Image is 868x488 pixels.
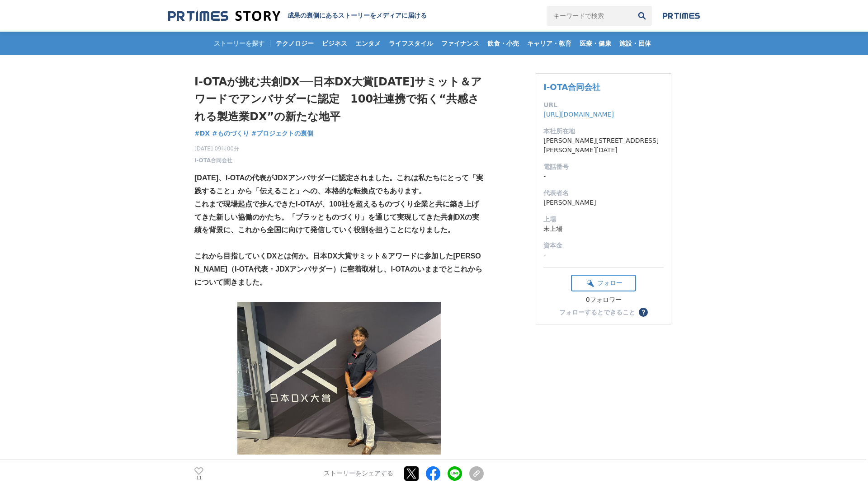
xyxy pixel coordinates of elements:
[438,39,483,47] span: ファイナンス
[194,156,232,164] a: I-OTA合同会社
[194,73,484,125] h1: I-OTAが挑む共創DX──日本DX大賞[DATE]サミット＆アワードでアンバサダーに認定 100社連携で拓く“共感される製造業DX”の新たな地平
[663,12,700,19] img: prtimes
[194,129,210,138] a: #DX
[547,6,632,26] input: キーワードで検索
[576,32,615,55] a: 医療・健康
[194,145,239,153] span: [DATE] 09時00分
[288,12,427,20] h2: 成果の裏側にあるストーリーをメディアに届ける
[524,39,575,47] span: キャリア・教育
[194,200,479,234] strong: これまで現場起点で歩んできたI-OTAが、100社を超えるものづくり企業と共に築き上げてきた新しい協働のかたち。「プラッとものづくり」を通じて実現してきた共創DXの実績を背景に、これから全国に向...
[543,215,664,224] dt: 上場
[318,39,351,47] span: ビジネス
[543,162,664,172] dt: 電話番号
[212,129,249,138] a: #ものづくり
[194,129,210,137] span: #DX
[324,470,393,478] p: ストーリーをシェアする
[543,111,614,118] a: [URL][DOMAIN_NAME]
[385,32,437,55] a: ライフスタイル
[543,241,664,250] dt: 資本金
[194,174,483,195] strong: [DATE]、I-OTAの代表がJDXアンバサダーに認定されました。これは私たちにとって「実践すること」から「伝えること」への、本格的な転換点でもあります。
[571,275,636,291] button: フォロー
[272,39,317,47] span: テクノロジー
[543,136,664,155] dd: [PERSON_NAME][STREET_ADDRESS][PERSON_NAME][DATE]
[484,32,523,55] a: 飲食・小売
[212,129,249,137] span: #ものづくり
[524,32,575,55] a: キャリア・教育
[640,309,646,315] span: ？
[559,309,635,315] div: フォローするとできること
[543,198,664,207] dd: [PERSON_NAME]
[237,302,441,455] img: thumbnail_67466700-83b5-11f0-ad79-c999cfcf5fa9.jpg
[352,32,384,55] a: エンタメ
[385,39,437,47] span: ライフスタイル
[616,39,655,47] span: 施設・団体
[168,10,427,22] a: 成果の裏側にあるストーリーをメディアに届ける 成果の裏側にあるストーリーをメディアに届ける
[438,32,483,55] a: ファイナンス
[318,32,351,55] a: ビジネス
[168,10,280,22] img: 成果の裏側にあるストーリーをメディアに届ける
[543,172,664,181] dd: -
[194,252,482,286] strong: これから目指していくDXとは何か。日本DX大賞サミット＆アワードに参加した[PERSON_NAME]（I-OTA代表・JDXアンバサダー）に密着取材し、I-OTAのいままでとこれからについて聞き...
[543,82,600,92] a: I-OTA合同会社
[543,250,664,260] dd: -
[543,127,664,136] dt: 本社所在地
[484,39,523,47] span: 飲食・小売
[251,129,314,137] span: #プロジェクトの裏側
[543,100,664,110] dt: URL
[639,308,648,317] button: ？
[543,188,664,198] dt: 代表者名
[576,39,615,47] span: 医療・健康
[616,32,655,55] a: 施設・団体
[571,296,636,304] div: 0フォロワー
[272,32,317,55] a: テクノロジー
[632,6,652,26] button: 検索
[194,476,203,480] p: 11
[543,224,664,234] dd: 未上場
[352,39,384,47] span: エンタメ
[251,129,314,138] a: #プロジェクトの裏側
